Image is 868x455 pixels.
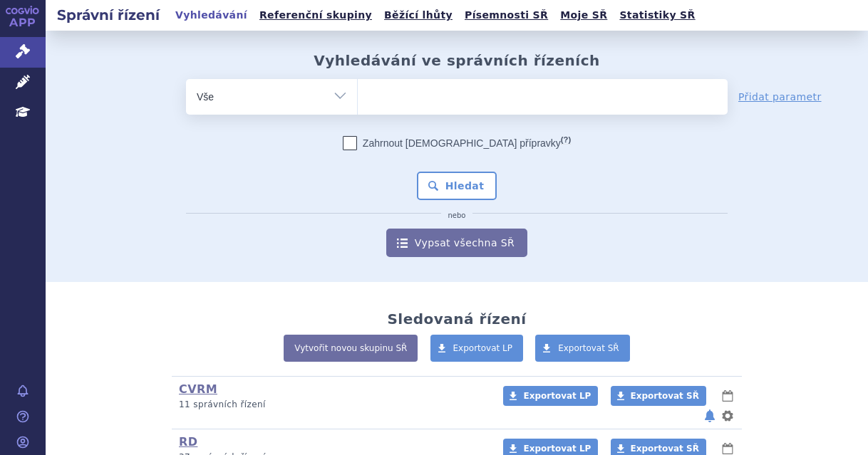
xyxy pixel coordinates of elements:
[720,387,735,404] button: lhůty
[380,6,457,25] a: Běžící lhůty
[720,407,735,424] button: nastavení
[284,335,418,362] a: Vytvořit novou skupinu SŘ
[46,5,171,25] h2: Správní řízení
[631,444,699,454] span: Exportovat SŘ
[453,343,513,353] span: Exportovat LP
[386,229,527,257] a: Vypsat všechna SŘ
[255,6,376,25] a: Referenční skupiny
[179,399,485,411] p: 11 správních řízení
[387,310,526,328] h2: Sledovaná řízení
[558,343,619,353] span: Exportovat SŘ
[314,52,600,69] h2: Vyhledávání ve správních řízeních
[738,90,822,104] a: Přidat parametr
[523,391,591,401] span: Exportovat LP
[631,391,699,401] span: Exportovat SŘ
[561,135,571,145] abbr: (?)
[171,6,252,25] a: Vyhledávání
[343,136,571,150] label: Zahrnout [DEMOGRAPHIC_DATA] přípravky
[703,407,717,424] button: notifikace
[503,386,598,406] a: Exportovat LP
[430,335,524,362] a: Exportovat LP
[523,444,591,454] span: Exportovat LP
[417,172,497,200] button: Hledat
[179,435,197,449] a: RD
[615,6,699,25] a: Statistiky SŘ
[441,211,473,220] i: nebo
[460,6,552,25] a: Písemnosti SŘ
[179,382,217,396] a: CVRM
[611,386,706,406] a: Exportovat SŘ
[535,335,630,362] a: Exportovat SŘ
[556,6,611,25] a: Moje SŘ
